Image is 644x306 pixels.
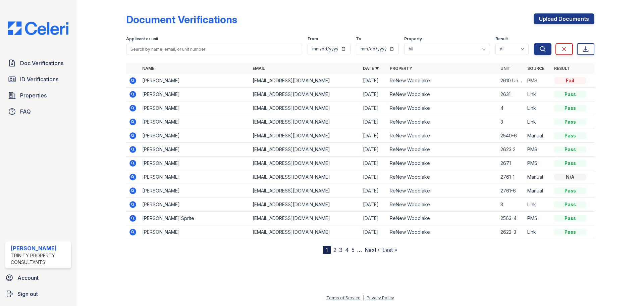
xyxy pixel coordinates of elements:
[525,115,551,129] td: Link
[387,184,497,198] td: ReNew Woodlake
[525,88,551,101] td: Link
[253,66,265,71] a: Email
[554,160,586,167] div: Pass
[352,247,355,253] a: 5
[525,184,551,198] td: Manual
[363,66,379,71] a: Date ▼
[140,184,250,198] td: [PERSON_NAME]
[534,13,594,24] a: Upload Documents
[20,91,47,99] span: Properties
[140,170,250,184] td: [PERSON_NAME]
[140,74,250,88] td: [PERSON_NAME]
[554,91,586,98] div: Pass
[360,74,387,88] td: [DATE]
[250,198,360,212] td: [EMAIL_ADDRESS][DOMAIN_NAME]
[390,66,412,71] a: Property
[250,101,360,115] td: [EMAIL_ADDRESS][DOMAIN_NAME]
[360,225,387,239] td: [DATE]
[387,198,497,212] td: ReNew Woodlake
[5,56,71,70] a: Doc Verifications
[356,36,361,42] label: To
[498,157,525,170] td: 2671
[525,212,551,225] td: PMS
[387,157,497,170] td: ReNew Woodlake
[20,75,58,83] span: ID Verifications
[387,212,497,225] td: ReNew Woodlake
[500,66,511,71] a: Unit
[250,74,360,88] td: [EMAIL_ADDRESS][DOMAIN_NAME]
[140,88,250,101] td: [PERSON_NAME]
[554,146,586,153] div: Pass
[140,225,250,239] td: [PERSON_NAME]
[554,215,586,222] div: Pass
[525,170,551,184] td: Manual
[3,287,74,301] a: Sign out
[365,247,380,253] a: Next ›
[554,77,586,84] div: Fail
[250,115,360,129] td: [EMAIL_ADDRESS][DOMAIN_NAME]
[339,247,342,253] a: 3
[360,88,387,101] td: [DATE]
[554,132,586,139] div: Pass
[360,157,387,170] td: [DATE]
[250,225,360,239] td: [EMAIL_ADDRESS][DOMAIN_NAME]
[495,36,508,42] label: Result
[3,271,74,285] a: Account
[250,170,360,184] td: [EMAIL_ADDRESS][DOMAIN_NAME]
[250,157,360,170] td: [EMAIL_ADDRESS][DOMAIN_NAME]
[525,74,551,88] td: PMS
[126,43,302,55] input: Search by name, email, or unit number
[498,115,525,129] td: 3
[498,74,525,88] td: 2610 Unit 5
[126,36,158,42] label: Applicant or unit
[363,295,364,300] div: |
[140,143,250,157] td: [PERSON_NAME]
[498,170,525,184] td: 2761-1
[387,129,497,143] td: ReNew Woodlake
[5,73,71,86] a: ID Verifications
[387,88,497,101] td: ReNew Woodlake
[554,105,586,112] div: Pass
[387,143,497,157] td: ReNew Woodlake
[11,244,68,252] div: [PERSON_NAME]
[140,115,250,129] td: [PERSON_NAME]
[382,247,397,253] a: Last »
[554,119,586,125] div: Pass
[140,198,250,212] td: [PERSON_NAME]
[525,225,551,239] td: Link
[360,170,387,184] td: [DATE]
[17,274,39,282] span: Account
[498,184,525,198] td: 2761-6
[140,157,250,170] td: [PERSON_NAME]
[5,89,71,102] a: Properties
[498,101,525,115] td: 4
[360,198,387,212] td: [DATE]
[360,115,387,129] td: [DATE]
[525,157,551,170] td: PMS
[498,225,525,239] td: 2622-3
[525,101,551,115] td: Link
[527,66,544,71] a: Source
[250,184,360,198] td: [EMAIL_ADDRESS][DOMAIN_NAME]
[345,247,349,253] a: 4
[360,212,387,225] td: [DATE]
[554,187,586,194] div: Pass
[140,101,250,115] td: [PERSON_NAME]
[387,225,497,239] td: ReNew Woodlake
[333,247,336,253] a: 2
[20,59,63,67] span: Doc Verifications
[387,170,497,184] td: ReNew Woodlake
[525,198,551,212] td: Link
[360,101,387,115] td: [DATE]
[498,143,525,157] td: 2623 2
[525,129,551,143] td: Manual
[387,74,497,88] td: ReNew Woodlake
[554,66,570,71] a: Result
[140,212,250,225] td: [PERSON_NAME] Sprite
[142,66,154,71] a: Name
[308,36,318,42] label: From
[525,143,551,157] td: PMS
[140,129,250,143] td: [PERSON_NAME]
[250,212,360,225] td: [EMAIL_ADDRESS][DOMAIN_NAME]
